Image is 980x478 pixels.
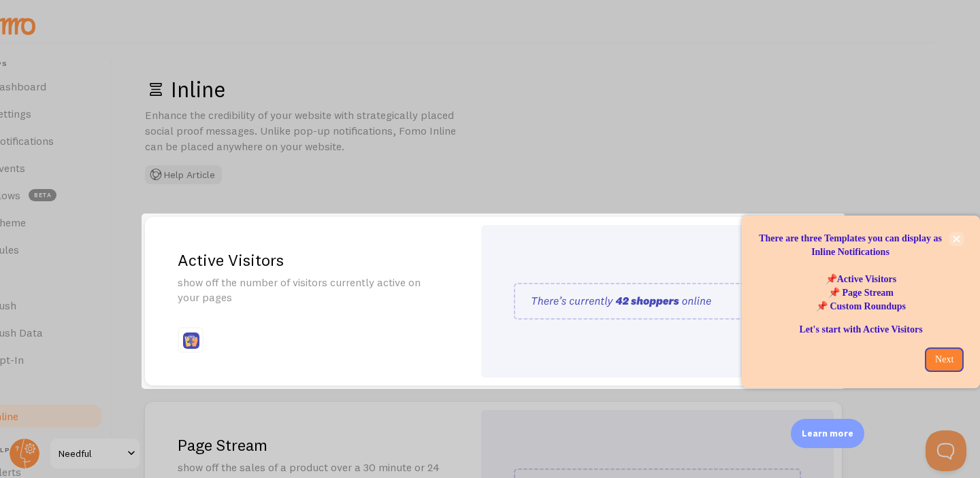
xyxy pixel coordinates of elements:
h2: Active Visitors [178,250,440,271]
button: Next [925,347,964,372]
p: Let's start with Active Visitors [758,323,964,337]
img: pageviews.svg [514,283,801,320]
p: Learn more [802,427,853,440]
p: show off the number of visitors currently active on your pages [178,275,440,306]
img: fomo_icons_pageviews.svg [183,332,199,349]
iframe: Help Scout Beacon - Open [926,430,966,471]
button: close, [949,232,964,246]
p: There are three Templates you can display as Inline Notifications 📌Active Visitors 📌 Page Stream ... [758,232,964,313]
div: Learn more [791,419,864,448]
p: Next [933,353,955,366]
div: There are three Templates you can display as Inline Notifications📌Active Visitors 📌 Page Stream📌 ... [742,216,980,388]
